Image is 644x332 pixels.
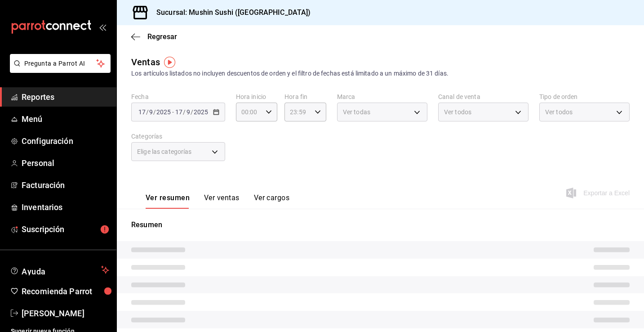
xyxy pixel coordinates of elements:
[164,57,175,68] img: Tooltip marker
[236,94,278,100] label: Hora inicio
[10,54,111,73] button: Pregunta a Parrot AI
[193,108,209,116] input: ----
[24,59,97,68] span: Pregunta a Parrot AI
[22,201,109,213] span: Inventarios
[138,108,146,116] input: --
[22,307,109,319] span: [PERSON_NAME]
[254,193,290,209] button: Ver cargos
[172,108,174,116] span: -
[22,135,109,147] span: Configuración
[186,108,191,116] input: --
[131,69,630,78] div: Los artículos listados no incluyen descuentos de orden y el filtro de fechas está limitado a un m...
[131,133,225,139] label: Categorías
[438,94,529,100] label: Canal de venta
[131,32,177,41] button: Regresar
[6,65,111,75] a: Pregunta a Parrot AI
[22,265,98,275] span: Ayuda
[137,147,192,156] span: Elige las categorías
[22,113,109,125] span: Menú
[343,108,370,117] span: Ver todas
[22,179,109,191] span: Facturación
[149,7,311,18] h3: Sucursal: Mushin Sushi ([GEOGRAPHIC_DATA])
[191,108,193,116] span: /
[284,94,326,100] label: Hora fin
[146,193,190,209] button: Ver resumen
[545,108,573,117] span: Ver todos
[99,23,106,31] button: open_drawer_menu
[22,223,109,235] span: Suscripción
[146,108,149,116] span: /
[183,108,186,116] span: /
[147,32,177,41] span: Regresar
[131,220,630,230] p: Resumen
[153,108,156,116] span: /
[149,108,153,116] input: --
[22,285,109,297] span: Recomienda Parrot
[337,94,427,100] label: Marca
[156,108,171,116] input: ----
[175,108,183,116] input: --
[444,108,471,117] span: Ver todos
[131,94,225,100] label: Fecha
[204,193,240,209] button: Ver ventas
[22,157,109,169] span: Personal
[539,94,630,100] label: Tipo de orden
[131,55,160,69] div: Ventas
[22,91,109,103] span: Reportes
[146,193,289,209] div: navigation tabs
